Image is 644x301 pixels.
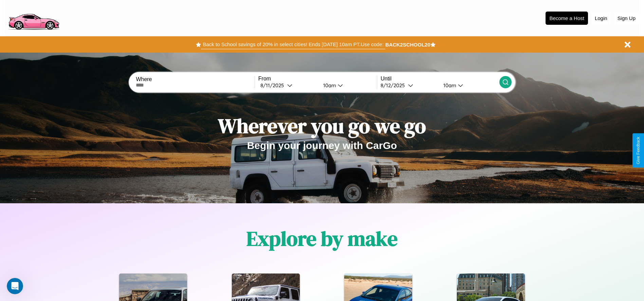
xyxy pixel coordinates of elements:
[438,82,499,89] button: 10am
[381,76,499,82] label: Until
[546,12,588,25] button: Become a Host
[440,82,458,89] div: 10am
[318,82,377,89] button: 10am
[320,82,338,89] div: 10am
[258,76,377,82] label: From
[5,3,62,32] img: logo
[7,278,23,294] iframe: Intercom live chat
[636,137,641,164] div: Give Feedback
[201,40,385,49] button: Back to School savings of 20% in select cities! Ends [DATE] 10am PT.Use code:
[385,42,430,48] b: BACK2SCHOOL20
[614,12,639,24] button: Sign Up
[136,76,254,82] label: Where
[246,225,398,252] h1: Explore by make
[381,82,408,89] div: 8 / 12 / 2025
[591,12,611,24] button: Login
[260,82,287,89] div: 8 / 11 / 2025
[258,82,318,89] button: 8/11/2025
